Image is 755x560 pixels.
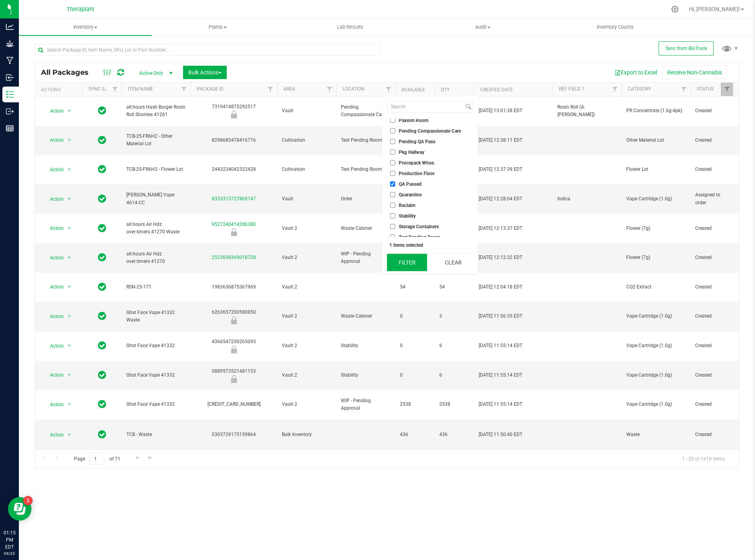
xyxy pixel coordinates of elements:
[390,203,395,208] input: Reclaim
[390,150,395,155] input: Pkg Hallway
[399,235,440,240] span: Test Pending Room
[341,166,390,173] span: Test Pending Room
[65,281,74,292] span: select
[557,195,617,203] span: Indica
[282,431,331,438] span: Bulk Inventory
[212,196,256,201] a: 8353315727869747
[695,254,729,261] span: Created
[695,401,729,408] span: Created
[6,40,14,48] inline-svg: Grow
[65,252,74,263] span: select
[282,137,331,144] span: Cultivation
[43,311,64,322] span: Action
[282,107,331,115] span: Vault
[323,83,336,96] a: Filter
[282,166,331,173] span: Cultivation
[189,338,278,353] div: 4366547230265095
[479,107,522,115] span: [DATE] 13:01:38 EDT
[479,166,522,173] span: [DATE] 12:37:39 EDT
[400,312,430,320] span: 0
[126,342,186,349] span: Ghst Face Vape 41332
[695,342,729,349] span: Created
[341,397,390,412] span: WIP - Pending Approval
[399,129,461,133] span: Pending Compassionate Care
[41,68,96,77] span: All Packages
[65,370,74,381] span: select
[399,139,435,144] span: Pending QA Pass
[695,107,729,115] span: Created
[441,87,450,92] a: Qty
[128,86,153,92] a: Item Name
[390,171,395,176] input: Production Floor
[342,86,365,92] a: Location
[695,371,729,379] span: Created
[189,137,278,144] div: 8298685478416776
[390,181,395,187] input: QA Passed
[67,453,127,465] span: Page of 71
[390,160,395,165] input: Procepack Whse.
[4,551,15,556] p: 09/23
[439,283,469,291] span: 54
[189,431,278,438] div: 0303729175159864
[439,401,469,408] span: 2538
[666,46,707,51] span: Sync from BioTrack
[189,103,278,118] div: 7319414875292517
[35,44,381,56] input: Search Package ID, Item Name, SKU, Lot or Part Number...
[98,252,106,263] span: In Sync
[98,429,106,440] span: In Sync
[399,192,422,197] span: Quarantine
[341,137,390,144] span: Test Pending Room
[90,453,104,465] input: 1
[282,225,331,232] span: Vault 2
[417,24,549,31] span: Audit
[341,250,390,265] span: WIP - Pending Approval
[152,24,284,31] span: Plants
[189,111,278,118] div: Newly Received
[382,83,395,96] a: Filter
[399,161,435,165] span: Procepack Whse.
[23,496,33,505] iframe: Resource center unread badge
[126,103,186,118] span: all:hours Hash Burger Rosin Roll Shorties 41261
[178,83,191,96] a: Filter
[326,24,374,31] span: Lab Results
[109,83,122,96] a: Filter
[399,150,424,155] span: Pkg Hallway
[65,194,74,205] span: select
[98,370,106,381] span: In Sync
[479,283,522,291] span: [DATE] 12:04:18 EDT
[695,312,729,320] span: Created
[126,309,186,324] span: Ghst Face Vape 41332 Waste
[433,254,473,271] button: Clear
[479,137,522,144] span: [DATE] 12:38:11 EDT
[282,371,331,379] span: Vault 2
[189,401,278,408] div: [CREDIT_CARD_NUMBER]
[189,309,278,324] div: 6263657200580850
[697,86,714,92] a: Status
[479,225,522,232] span: [DATE] 12:13:37 EDT
[439,312,469,320] span: 3
[626,342,686,349] span: Vape Cartridge (1.0g)
[126,250,186,265] span: all:hours Air Hdz over:timers 41270
[189,375,278,383] div: Newly Received
[400,283,430,291] span: 54
[586,24,644,31] span: Inventory Counts
[65,164,74,175] span: select
[400,371,430,379] span: 0
[98,281,106,292] span: In Sync
[284,19,416,35] a: Lab Results
[399,118,428,123] span: Paxiom Room
[557,103,617,118] span: Rosin Roll (A:[PERSON_NAME])
[189,283,278,291] div: 1983636875367969
[8,497,31,521] iframe: Resource center
[98,310,106,322] span: In Sync
[89,86,119,92] a: Sync Status
[197,86,224,92] a: Package ID
[695,225,729,232] span: Created
[98,105,106,116] span: In Sync
[626,431,686,438] span: Waste
[399,214,416,218] span: Stability
[65,311,74,322] span: select
[439,431,469,438] span: 436
[400,401,430,408] span: 2538
[43,223,64,234] span: Action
